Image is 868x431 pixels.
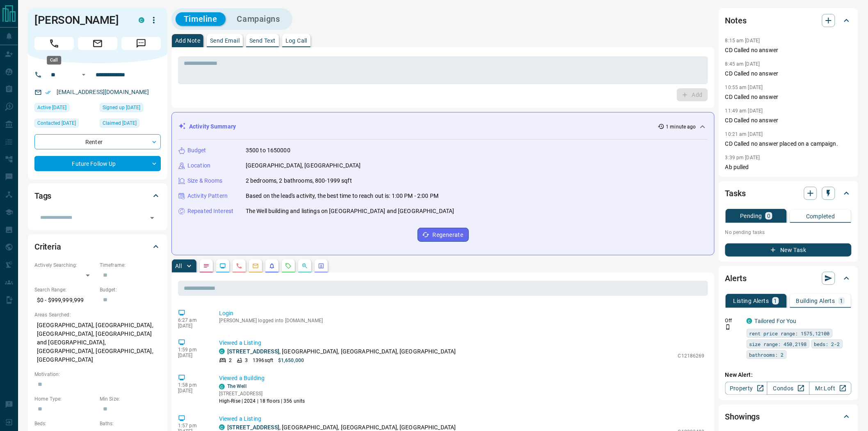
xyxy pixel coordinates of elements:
[755,318,797,324] a: Tailored For You
[37,119,76,127] span: Contacted [DATE]
[219,374,705,383] p: Viewed a Building
[302,263,308,269] svg: Opportunities
[219,309,705,318] p: Login
[678,352,705,360] p: C12186269
[178,347,207,353] p: 1:59 pm
[749,351,784,359] span: bathrooms: 2
[219,397,305,405] p: High-Rise | 2024 | 18 floors | 356 units
[767,213,770,219] p: 0
[121,37,161,50] span: Message
[725,410,760,423] h2: Showings
[45,89,51,95] svg: Email Verified
[418,228,469,242] button: Regenerate
[666,123,696,131] p: 1 minute ago
[178,353,207,358] p: [DATE]
[725,268,852,288] div: Alerts
[246,177,352,185] p: 2 bedrooms, 2 bathrooms, 800-1999 sqft
[318,263,324,269] svg: Agent Actions
[725,93,852,101] p: CD Called no answer
[725,155,760,160] p: 3:39 pm [DATE]
[34,420,96,427] p: Beds:
[100,420,161,427] p: Baths:
[725,46,852,55] p: CD Called no answer
[246,146,290,155] p: 3500 to 1650000
[285,263,292,269] svg: Requests
[245,357,248,364] p: 3
[34,119,96,130] div: Wed Apr 02 2025
[227,424,279,431] a: [STREET_ADDRESS]
[175,263,182,269] p: All
[740,213,762,219] p: Pending
[246,207,455,215] p: The Well building and listings on [GEOGRAPHIC_DATA] and [GEOGRAPHIC_DATA]
[187,192,228,200] p: Activity Pattern
[809,382,852,395] a: Mr.Loft
[34,103,96,115] div: Mon Aug 04 2025
[219,339,705,347] p: Viewed a Listing
[178,323,207,329] p: [DATE]
[725,38,760,44] p: 8:15 am [DATE]
[219,424,225,430] div: condos.ca
[796,298,835,304] p: Building Alerts
[100,103,161,115] div: Tue Jan 16 2024
[34,237,161,257] div: Criteria
[34,261,96,269] p: Actively Searching:
[252,263,259,269] svg: Emails
[139,17,144,23] div: condos.ca
[725,272,747,285] h2: Alerts
[227,383,247,389] a: The Well
[103,103,140,112] span: Signed up [DATE]
[725,140,852,148] p: CD Called no answer placed on a campaign.
[725,131,763,137] p: 10:21 am [DATE]
[100,261,161,269] p: Timeframe:
[725,108,763,114] p: 11:49 am [DATE]
[34,311,161,319] p: Areas Searched:
[79,70,89,80] button: Open
[725,14,747,27] h2: Notes
[725,226,852,238] p: No pending tasks
[146,212,158,224] button: Open
[278,357,304,364] p: $1,650,000
[749,329,830,337] span: rent price range: 1575,12100
[187,177,223,185] p: Size & Rooms
[286,38,307,44] p: Log Call
[269,263,275,269] svg: Listing Alerts
[34,240,61,253] h2: Criteria
[840,298,843,304] p: 1
[227,347,456,356] p: , [GEOGRAPHIC_DATA], [GEOGRAPHIC_DATA], [GEOGRAPHIC_DATA]
[34,186,161,206] div: Tags
[725,11,852,30] div: Notes
[34,293,96,307] p: $0 - $999,999,999
[219,390,305,397] p: [STREET_ADDRESS]
[725,187,746,200] h2: Tasks
[725,243,852,257] button: New Task
[249,38,276,44] p: Send Text
[725,324,731,330] svg: Push Notification Only
[767,382,809,395] a: Condos
[725,61,760,67] p: 8:45 am [DATE]
[34,395,96,403] p: Home Type:
[178,119,708,134] div: Activity Summary1 minute ago
[100,286,161,293] p: Budget:
[187,146,206,155] p: Budget
[725,371,852,379] p: New Alert:
[187,207,233,215] p: Repeated Interest
[34,371,161,378] p: Motivation:
[253,357,273,364] p: 1396 sqft
[203,263,210,269] svg: Notes
[34,37,74,50] span: Call
[725,317,742,324] p: Off
[733,298,769,304] p: Listing Alerts
[178,382,207,388] p: 1:58 pm
[219,318,705,323] p: [PERSON_NAME] logged into [DOMAIN_NAME]
[34,286,96,293] p: Search Range:
[210,38,240,44] p: Send Email
[34,319,161,367] p: [GEOGRAPHIC_DATA], [GEOGRAPHIC_DATA], [GEOGRAPHIC_DATA], [GEOGRAPHIC_DATA] and [GEOGRAPHIC_DATA],...
[189,122,236,131] p: Activity Summary
[219,348,225,354] div: condos.ca
[178,388,207,394] p: [DATE]
[178,317,207,323] p: 6:27 am
[747,318,752,324] div: condos.ca
[57,89,149,95] a: [EMAIL_ADDRESS][DOMAIN_NAME]
[246,161,361,170] p: [GEOGRAPHIC_DATA], [GEOGRAPHIC_DATA]
[725,183,852,203] div: Tasks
